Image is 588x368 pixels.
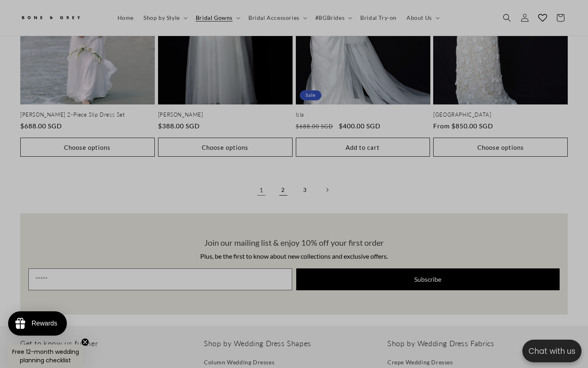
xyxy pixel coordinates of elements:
[32,320,57,327] div: Rewards
[20,11,81,25] img: Bone and Grey Bridal
[158,138,293,157] button: Choose options
[20,339,201,348] h2: Get to know us further
[20,111,155,118] a: [PERSON_NAME] 2-Piece Slip Dress Set
[204,339,384,348] h2: Shop by Wedding Dress Shapes
[498,9,516,27] summary: Search
[296,138,430,157] button: Add to cart
[433,138,568,157] button: Choose options
[310,9,355,26] summary: #BGBrides
[12,348,79,364] span: Free 12-month wedding planning checklist
[191,9,244,26] summary: Bridal Gowns
[433,111,568,118] a: [GEOGRAPHIC_DATA]
[522,340,582,362] button: Open chatbox
[355,9,402,26] a: Bridal Try-on
[20,181,568,199] nav: Pagination
[315,14,344,21] span: #BGBrides
[318,181,336,199] a: Next page
[20,138,155,157] button: Choose options
[248,14,299,21] span: Bridal Accessories
[244,9,310,26] summary: Bridal Accessories
[81,338,89,346] button: Close teaser
[296,181,314,199] a: Page 3
[8,345,83,368] div: Free 12-month wedding planning checklistClose teaser
[200,252,388,260] span: Plus, be the first to know about new collections and exclusive offers.
[158,111,293,118] a: [PERSON_NAME]
[522,345,582,357] p: Chat with us
[28,268,292,290] input: Email
[113,9,139,26] a: Home
[139,9,191,26] summary: Shop by Style
[402,9,443,26] summary: About Us
[118,14,134,21] span: Home
[143,14,180,21] span: Shop by Style
[296,111,430,118] a: Isla
[296,268,560,290] button: Subscribe
[17,8,105,28] a: Bone and Grey Bridal
[204,238,384,247] span: Join our mailing list & enjoy 10% off your first order
[274,181,292,199] a: Page 2
[252,181,270,199] a: Page 1
[406,14,432,21] span: About Us
[387,339,568,348] h2: Shop by Wedding Dress Fabrics
[360,14,397,21] span: Bridal Try-on
[196,14,233,21] span: Bridal Gowns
